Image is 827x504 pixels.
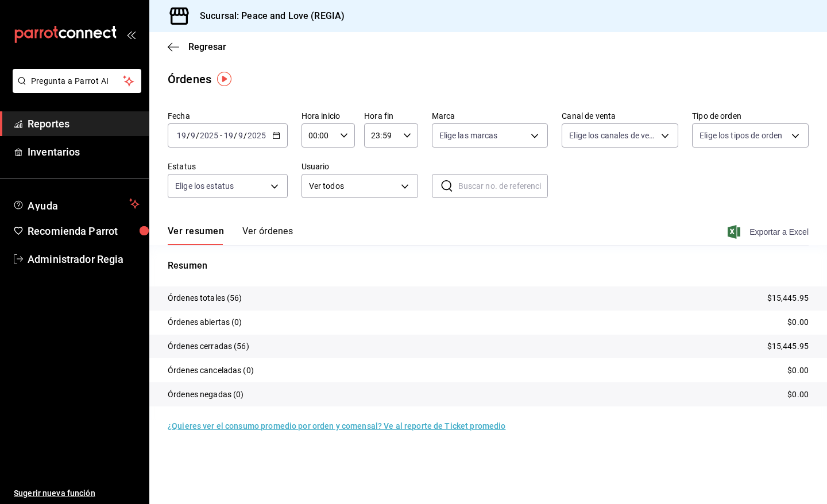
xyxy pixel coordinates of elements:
[220,131,222,140] span: -
[168,292,242,304] p: Órdenes totales (56)
[767,292,809,304] p: $15,445.95
[244,131,247,140] span: /
[168,112,288,120] label: Fecha
[168,162,288,170] label: Estatus
[196,131,199,140] span: /
[28,144,140,160] span: Inventarios
[247,131,266,140] input: ----
[168,316,242,328] p: Órdenes abiertas (0)
[217,72,231,86] img: Tooltip marker
[199,131,219,140] input: ----
[787,316,809,328] p: $0.00
[190,131,196,140] input: --
[562,112,678,120] label: Canal de venta
[168,41,226,52] button: Regresar
[176,131,187,140] input: --
[126,30,136,39] button: open_drawer_menu
[692,112,809,120] label: Tipo de orden
[168,365,254,377] p: Órdenes canceladas (0)
[168,226,224,245] button: Ver resumen
[364,112,418,120] label: Hora fin
[223,131,234,140] input: --
[168,226,293,245] div: navigation tabs
[730,225,809,239] button: Exportar a Excel
[458,175,548,197] input: Buscar no. de referencia
[168,389,244,401] p: Órdenes negadas (0)
[28,116,140,131] span: Reportes
[569,130,657,141] span: Elige los canales de venta
[787,389,809,401] p: $0.00
[188,41,226,52] span: Regresar
[302,162,418,170] label: Usuario
[31,75,123,87] span: Pregunta a Parrot AI
[242,226,293,245] button: Ver órdenes
[8,83,141,95] a: Pregunta a Parrot AI
[309,180,397,192] span: Ver todos
[234,131,237,140] span: /
[191,9,345,23] h3: Sucursal: Peace and Love (REGIA)
[13,69,141,93] button: Pregunta a Parrot AI
[28,251,140,267] span: Administrador Regia
[14,487,140,499] span: Sugerir nueva función
[787,365,809,377] p: $0.00
[187,131,190,140] span: /
[302,112,355,120] label: Hora inicio
[28,197,125,211] span: Ayuda
[175,180,234,192] span: Elige los estatus
[168,421,505,431] a: ¿Quieres ver el consumo promedio por orden y comensal? Ve al reporte de Ticket promedio
[168,340,249,352] p: Órdenes cerradas (56)
[700,130,782,141] span: Elige los tipos de orden
[439,130,498,141] span: Elige las marcas
[767,340,809,352] p: $15,445.95
[168,259,809,273] p: Resumen
[28,223,140,239] span: Recomienda Parrot
[432,112,548,120] label: Marca
[168,71,211,88] div: Órdenes
[238,131,244,140] input: --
